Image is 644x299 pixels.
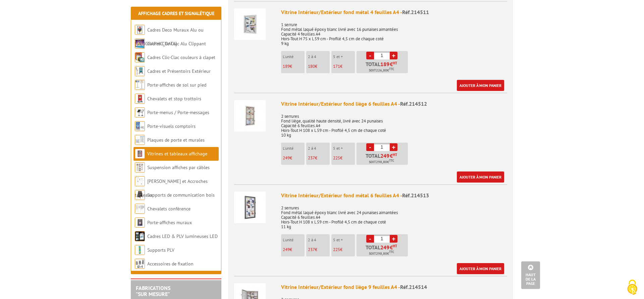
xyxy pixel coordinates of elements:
[135,107,145,117] img: Porte-menus / Porte-messages
[283,247,290,252] span: 249
[308,238,330,242] p: 2 à 4
[369,159,394,165] span: Soit €
[281,18,507,46] p: 1 serrure Fond métal laqué époxy blanc livré avec 16 punaises aimantées Capacité 4 feuilles A4 Ho...
[390,143,397,151] a: +
[281,192,507,199] div: Vitrine Intérieur/Extérieur fond métal 6 feuilles A4 -
[380,61,390,67] span: 189
[147,206,191,212] a: Chevalets conférence
[389,250,394,254] sup: TTC
[380,245,390,250] span: 249
[376,159,387,165] span: 298,80
[390,153,393,158] span: €
[521,261,540,289] a: Haut de la page
[402,9,429,15] span: Réf.214511
[333,54,355,59] p: 5 et +
[390,52,397,59] a: +
[380,153,390,158] span: 249
[147,123,196,129] a: Porte-visuels comptoirs
[135,231,145,241] img: Cadres LED & PLV lumineuses LED
[308,64,330,69] p: €
[308,247,330,252] p: €
[366,143,374,151] a: -
[457,263,504,274] a: Ajouter à mon panier
[147,261,194,267] a: Accessoires de fixation
[283,247,305,252] p: €
[147,82,206,88] a: Porte-affiches de sol sur pied
[135,80,145,90] img: Porte-affiches de sol sur pied
[147,41,206,47] a: Cadres Clic-Clac Alu Clippant
[135,66,145,76] img: Cadres et Présentoirs Extérieur
[333,247,355,252] p: €
[147,96,201,102] a: Chevalets et stop trottoirs
[308,156,330,160] p: €
[283,155,290,161] span: 249
[376,251,387,256] span: 298,80
[308,155,315,161] span: 237
[135,27,204,47] a: Cadres Deco Muraux Alu ou [GEOGRAPHIC_DATA]
[147,109,209,115] a: Porte-menus / Porte-messages
[138,10,214,16] a: Affichage Cadres et Signalétique
[457,80,504,91] a: Ajouter à mon panier
[308,63,315,69] span: 180
[376,68,387,73] span: 226,80
[389,159,394,162] sup: TTC
[400,284,427,290] span: Réf.214514
[333,63,340,69] span: 171
[135,94,145,104] img: Chevalets et stop trottoirs
[366,235,374,243] a: -
[281,109,507,138] p: 2 serrures Fond liège, qualité haute densité, livré avec 24 punaises Capacité 6 feuilles A4 Hors-...
[393,152,397,157] sup: HT
[402,192,429,199] span: Réf.214513
[283,238,305,242] p: L'unité
[390,245,393,250] span: €
[333,146,355,151] p: 5 et +
[281,100,507,108] div: Vitrine Intérieur/Extérieur fond liège 6 feuilles A4 -
[135,178,208,198] a: [PERSON_NAME] et Accroches tableaux
[135,162,145,172] img: Suspension affiches par câbles
[135,245,145,255] img: Supports PLV
[389,67,394,71] sup: TTC
[147,54,215,60] a: Cadres Clic-Clac couleurs à clapet
[333,64,355,69] p: €
[135,25,145,35] img: Cadres Deco Muraux Alu ou Bois
[147,219,192,226] a: Porte-affiches muraux
[358,61,408,73] p: Total
[333,247,340,252] span: 225
[283,146,305,151] p: L'unité
[283,54,305,59] p: L'unité
[135,217,145,228] img: Porte-affiches muraux
[135,52,145,62] img: Cadres Clic-Clac couleurs à clapet
[333,156,355,160] p: €
[234,8,266,40] img: Vitrine Intérieur/Extérieur fond métal 4 feuilles A4
[457,171,504,183] a: Ajouter à mon panier
[135,121,145,131] img: Porte-visuels comptoirs
[283,156,305,160] p: €
[283,63,290,69] span: 189
[390,235,397,243] a: +
[281,201,507,229] p: 2 serrures Fond métal laqué époxy blanc livré avec 24 punaises aimantées Capacité 6 feuilles A4 H...
[393,244,397,248] sup: HT
[281,283,507,291] div: Vitrine Intérieur/Extérieur fond liège 9 feuilles A4 -
[621,276,644,299] button: Cookies (fenêtre modale)
[135,149,145,159] img: Vitrines et tableaux affichage
[393,61,397,65] sup: HT
[281,8,507,16] div: Vitrine Intérieur/Extérieur fond métal 4 feuilles A4 -
[308,247,315,252] span: 237
[135,259,145,269] img: Accessoires de fixation
[147,164,210,170] a: Suspension affiches par câbles
[135,204,145,214] img: Chevalets conférence
[135,176,145,186] img: Cimaises et Accroches tableaux
[366,52,374,59] a: -
[283,64,305,69] p: €
[358,245,408,256] p: Total
[147,247,174,253] a: Supports PLV
[358,153,408,165] p: Total
[147,137,205,143] a: Plaques de porte et murales
[369,251,394,256] span: Soit €
[624,279,641,296] img: Cookies (fenêtre modale)
[308,146,330,151] p: 2 à 4
[234,100,266,132] img: Vitrine Intérieur/Extérieur fond liège 6 feuilles A4
[390,61,393,67] span: €
[147,68,211,74] a: Cadres et Présentoirs Extérieur
[135,135,145,145] img: Plaques de porte et murales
